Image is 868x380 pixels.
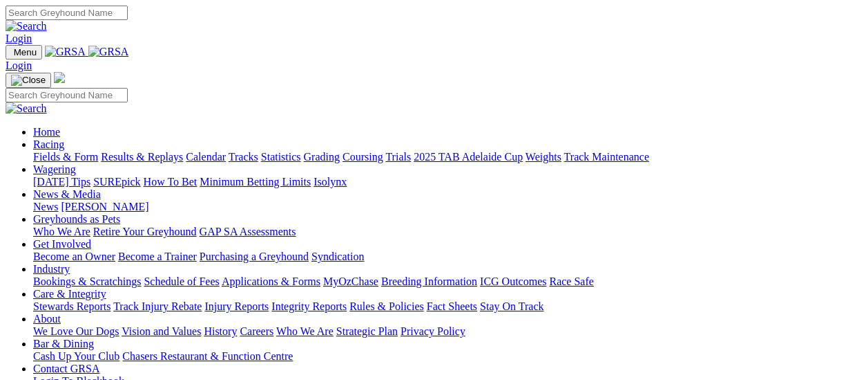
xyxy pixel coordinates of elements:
[113,300,202,312] a: Track Injury Rebate
[276,325,334,337] a: Who We Are
[33,151,98,163] a: Fields & Form
[222,275,320,287] a: Applications & Forms
[33,350,862,363] div: Bar & Dining
[101,151,183,163] a: Results & Replays
[33,226,862,238] div: Greyhounds as Pets
[6,20,47,33] img: Search
[480,275,546,287] a: ICG Outcomes
[33,226,90,237] a: Who We Are
[6,60,32,71] a: Login
[385,151,411,163] a: Trials
[33,288,106,300] a: Care & Integrity
[33,251,862,263] div: Get Involved
[6,33,32,44] a: Login
[33,263,70,275] a: Industry
[271,300,347,312] a: Integrity Reports
[14,47,37,57] span: Menu
[549,275,593,287] a: Race Safe
[401,325,465,337] a: Privacy Policy
[33,138,64,150] a: Racing
[33,201,862,213] div: News & Media
[33,363,99,374] a: Contact GRSA
[336,325,398,337] a: Strategic Plan
[6,88,128,102] input: Search
[33,201,58,212] a: News
[122,350,293,362] a: Chasers Restaurant & Function Centre
[314,176,347,188] a: Isolynx
[480,300,543,312] a: Stay On Track
[33,275,141,287] a: Bookings & Scratchings
[6,6,128,20] input: Search
[93,226,197,237] a: Retire Your Greyhound
[88,46,129,58] img: GRSA
[33,176,862,188] div: Wagering
[261,151,301,163] a: Statistics
[204,300,269,312] a: Injury Reports
[33,188,101,200] a: News & Media
[33,300,862,313] div: Care & Integrity
[11,75,46,86] img: Close
[118,251,197,262] a: Become a Trainer
[33,350,119,362] a: Cash Up Your Club
[33,176,90,188] a: [DATE] Tips
[93,176,140,188] a: SUREpick
[33,275,862,288] div: Industry
[33,325,119,337] a: We Love Our Dogs
[33,213,120,225] a: Greyhounds as Pets
[61,201,148,212] a: [PERSON_NAME]
[6,73,51,88] button: Toggle navigation
[200,226,296,237] a: GAP SA Assessments
[204,325,237,337] a: History
[311,251,364,262] a: Syndication
[33,313,61,325] a: About
[144,176,197,188] a: How To Bet
[427,300,477,312] a: Fact Sheets
[45,46,86,58] img: GRSA
[323,275,378,287] a: MyOzChase
[186,151,226,163] a: Calendar
[564,151,649,163] a: Track Maintenance
[414,151,523,163] a: 2025 TAB Adelaide Cup
[33,163,76,175] a: Wagering
[33,126,60,138] a: Home
[349,300,424,312] a: Rules & Policies
[54,72,65,83] img: logo-grsa-white.png
[381,275,477,287] a: Breeding Information
[33,300,110,312] a: Stewards Reports
[200,176,311,188] a: Minimum Betting Limits
[200,251,309,262] a: Purchasing a Greyhound
[343,151,383,163] a: Coursing
[6,102,47,115] img: Search
[33,238,91,250] a: Get Involved
[144,275,219,287] a: Schedule of Fees
[525,151,561,163] a: Weights
[33,338,94,350] a: Bar & Dining
[6,45,42,60] button: Toggle navigation
[33,151,862,163] div: Racing
[33,251,115,262] a: Become an Owner
[229,151,258,163] a: Tracks
[122,325,201,337] a: Vision and Values
[33,325,862,338] div: About
[304,151,340,163] a: Grading
[240,325,273,337] a: Careers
